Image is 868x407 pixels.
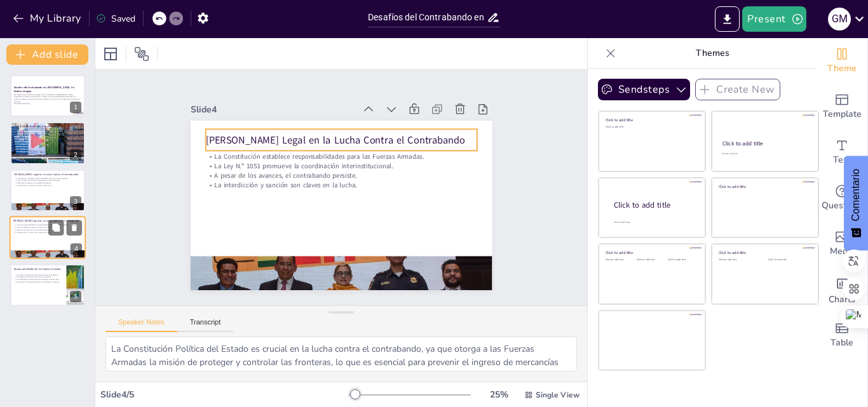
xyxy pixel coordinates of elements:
[14,280,63,283] p: Contribuyen a la seguridad de las comunidades fronterizas.
[14,93,81,103] p: Esta presentación aborda el problema del contrabando en [GEOGRAPHIC_DATA], analizando sus efectos...
[70,102,81,113] div: 1
[719,183,810,189] div: Click to add title
[13,229,82,231] p: A pesar de los avances, el contrabando persiste.
[719,258,759,262] div: Click to add text
[621,38,804,69] p: Themes
[100,44,121,64] div: Layout
[14,133,81,136] p: Fomenta el desempleo y la informalidad laboral.
[833,153,851,167] span: Text
[10,170,85,211] div: 3
[14,126,81,129] p: El contrabando reduce la recaudación fiscal.
[10,8,86,29] button: My Library
[606,258,634,262] div: Click to add text
[48,220,64,236] button: Duplicate Slide
[14,129,81,131] p: El contrabando afecta la producción nacional.
[14,173,81,177] p: [PERSON_NAME] Legal en la Lucha Contra el Contrabando
[606,117,696,123] div: Click to add title
[96,13,135,25] div: Saved
[598,79,690,100] button: Sendsteps
[14,182,81,184] p: A pesar de los avances, el contrabando persiste.
[13,219,82,223] p: [PERSON_NAME] Legal en la Lucha Contra el Contrabando
[828,6,851,32] button: g m
[484,389,514,401] div: 25 %
[13,227,82,229] p: La Ley N.º 1053 promueve la coordinación interinstitucional.
[817,84,867,130] div: Add ready made slides
[668,258,696,262] div: Click to add text
[70,196,81,208] div: 3
[722,140,807,147] div: Click to add title
[817,175,867,221] div: Get real-time input from your audience
[208,152,475,217] p: La interdicción y sanción son claves en la lucha.
[817,38,867,84] div: Change the overall theme
[817,130,867,175] div: Add text boxes
[722,152,806,156] div: Click to add text
[10,122,85,164] div: 2
[209,74,372,119] div: Slide 4
[536,390,580,400] span: Single View
[368,8,487,27] input: Insert title
[637,258,665,262] div: Click to add text
[70,149,81,161] div: 2
[817,267,867,312] div: Add charts and graphs
[212,134,480,199] p: La Ley N.º 1053 promueve la coordinación interinstitucional.
[100,389,349,401] div: Slide 4 / 5
[217,106,485,177] p: [PERSON_NAME] Legal en la Lucha Contra el Contrabando
[10,264,85,306] div: 5
[14,124,81,128] p: Impacto Económico del Contrabando
[719,250,810,255] div: Click to add title
[606,126,696,129] div: Click to add text
[134,46,149,62] span: Position
[823,107,862,121] span: Template
[67,220,82,236] button: Delete Slide
[105,337,577,371] textarea: La Constitución Política del Estado es crucial en la lucha contra el contrabando, ya que otorga a...
[14,180,81,182] p: La Ley N.º 1053 promueve la coordinación interinstitucional.
[14,184,81,187] p: La interdicción y sanción son claves en la lucha.
[829,293,855,307] span: Charts
[14,103,81,105] p: Generated with [URL]
[831,336,853,350] span: Table
[742,6,806,32] button: Present
[13,224,82,227] p: La Constitución establece responsabilidades para las Fuerzas Armadas.
[817,312,867,358] div: Add a table
[817,221,867,267] div: Add images, graphics, shapes or video
[105,318,177,332] button: Speaker Notes
[822,199,863,213] span: Questions
[827,62,857,76] span: Theme
[14,131,81,134] p: El contrabando genera pérdidas millonarias al Estado.
[614,200,695,211] div: Click to add title
[14,276,63,278] p: La instalación de puntos de control es esencial.
[14,278,63,281] p: La coordinación interinstitucional maximiza la efectividad.
[13,231,82,234] p: La interdicción y sanción son claves en la lucha.
[14,177,81,180] p: La Constitución establece responsabilidades para las Fuerzas Armadas.
[6,44,88,65] button: Add slide
[70,291,81,302] div: 5
[768,258,808,262] div: Click to add text
[10,216,86,259] div: 4
[715,6,740,32] button: Export to PowerPoint
[214,124,482,190] p: La Constitución establece responsabilidades para las Fuerzas Armadas.
[14,267,63,270] p: Responsabilidades de las Fuerzas Armadas
[695,79,780,100] button: Create New
[614,221,694,224] div: Click to add body
[10,75,85,117] div: 1
[210,143,478,208] p: A pesar de los avances, el contrabando persiste.
[830,244,855,258] span: Media
[14,86,74,93] strong: Desafíos del Contrabando en [GEOGRAPHIC_DATA]: Un Análisis Integral
[606,250,696,255] div: Click to add title
[71,244,82,255] div: 4
[14,273,63,276] p: Las Fuerzas Armadas planifican operaciones estratégicas.
[850,169,861,222] font: Comentario
[177,318,234,332] button: Transcript
[828,8,851,30] div: g m
[844,156,868,251] button: Comentarios - Mostrar encuesta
